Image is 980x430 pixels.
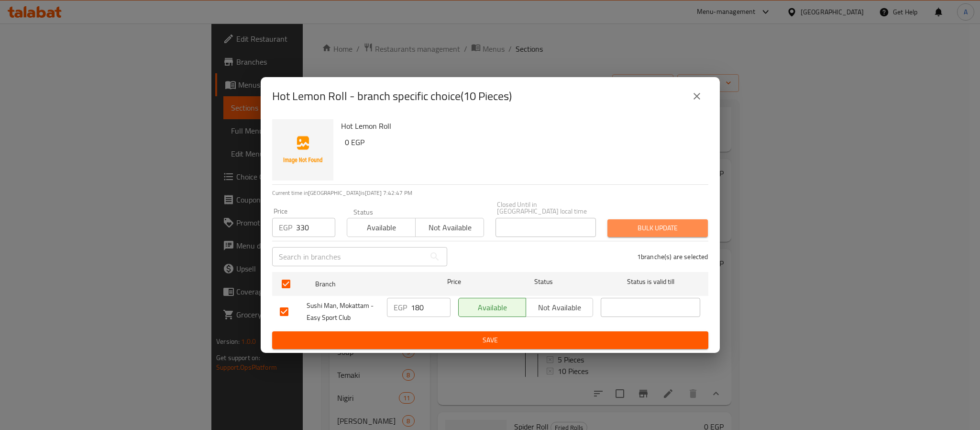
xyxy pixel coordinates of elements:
button: Bulk update [607,219,708,237]
button: Available [347,218,416,237]
p: EGP [279,222,292,233]
input: Please enter price [411,298,451,317]
span: Status is valid till [601,276,700,288]
span: Not available [530,301,590,315]
h2: Hot Lemon Roll - branch specific choice(10 Pieces) [272,89,512,104]
span: Save [280,334,701,346]
span: Sushi Man, Mokattam - Easy Sport Club [307,300,379,324]
h6: 0 EGP [345,136,701,149]
img: Hot Lemon Roll [272,119,333,181]
button: Available [458,298,526,317]
button: close [685,85,708,108]
span: Bulk update [615,222,700,234]
span: Not available [419,221,480,235]
h6: Hot Lemon Roll [341,119,701,133]
input: Please enter price [296,218,335,237]
span: Status [494,276,593,288]
button: Not available [526,298,594,317]
p: Current time in [GEOGRAPHIC_DATA] is [DATE] 7:42:47 PM [272,189,708,197]
input: Search in branches [272,247,425,266]
span: Price [422,276,486,288]
span: Available [351,221,412,235]
button: Not available [415,218,484,237]
span: Available [462,301,522,315]
p: 1 branche(s) are selected [637,252,708,261]
button: Save [272,331,708,349]
p: EGP [394,302,407,313]
span: Branch [315,278,415,290]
